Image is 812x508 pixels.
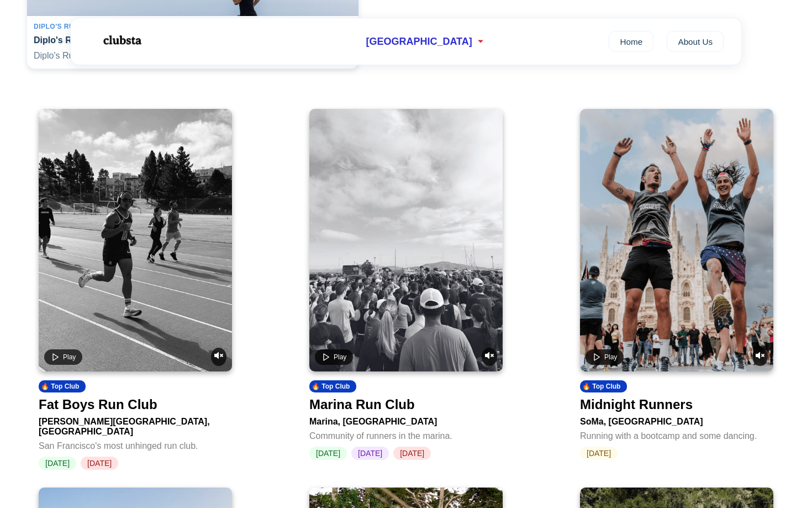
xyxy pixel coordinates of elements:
[393,447,431,460] span: [DATE]
[351,447,389,460] span: [DATE]
[44,349,82,365] button: Play video
[580,109,773,460] a: Play videoUnmute video🔥 Top ClubMidnight RunnersSoMa, [GEOGRAPHIC_DATA]Running with a bootcamp an...
[580,397,693,412] div: Midnight Runners
[366,36,472,48] span: [GEOGRAPHIC_DATA]
[39,457,76,470] span: [DATE]
[315,349,353,365] button: Play video
[580,427,773,441] div: Running with a bootcamp and some dancing.
[88,27,155,54] img: Logo
[604,353,617,361] span: Play
[586,349,624,365] button: Play video
[39,412,232,437] div: [PERSON_NAME][GEOGRAPHIC_DATA], [GEOGRAPHIC_DATA]
[580,447,618,460] span: [DATE]
[309,447,347,460] span: [DATE]
[667,31,724,52] a: About Us
[334,353,346,361] span: Play
[39,437,232,451] div: San Francisco's most unhinged run club.
[81,457,118,470] span: [DATE]
[609,31,653,52] a: Home
[309,109,503,460] a: Play videoUnmute video🔥 Top ClubMarina Run ClubMarina, [GEOGRAPHIC_DATA]Community of runners in t...
[752,348,768,366] button: Unmute video
[309,397,415,412] div: Marina Run Club
[580,380,627,392] div: 🔥 Top Club
[580,412,773,427] div: SoMa, [GEOGRAPHIC_DATA]
[309,427,503,441] div: Community of runners in the marina.
[309,412,503,427] div: Marina, [GEOGRAPHIC_DATA]
[63,353,76,361] span: Play
[309,380,356,392] div: 🔥 Top Club
[482,348,497,366] button: Unmute video
[211,348,226,366] button: Unmute video
[39,397,157,412] div: Fat Boys Run Club
[39,109,232,470] a: Play videoUnmute video🔥 Top ClubFat Boys Run Club[PERSON_NAME][GEOGRAPHIC_DATA], [GEOGRAPHIC_DATA...
[39,380,86,392] div: 🔥 Top Club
